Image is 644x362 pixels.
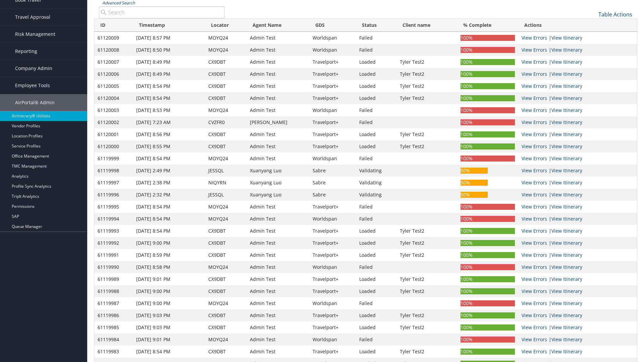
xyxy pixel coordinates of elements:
[133,273,205,285] td: [DATE] 9:01 PM
[247,213,309,225] td: Admin Test
[551,83,582,89] a: View Itinerary Details
[205,334,247,346] td: MOYQ24
[396,19,457,32] th: Client name: activate to sort column ascending
[551,324,582,330] a: View Itinerary Details
[356,273,396,285] td: Loaded
[94,261,133,273] td: 61119990
[133,56,205,68] td: [DATE] 8:49 PM
[94,309,133,321] td: 61119986
[15,60,52,77] span: Company Admin
[94,201,133,213] td: 61119995
[518,309,637,321] td: |
[94,177,133,189] td: 61119997
[133,165,205,177] td: [DATE] 2:49 PM
[396,56,457,68] td: Tyler Test2
[133,153,205,165] td: [DATE] 8:54 PM
[396,92,457,104] td: Tyler Test2
[94,334,133,346] td: 61119984
[518,189,637,201] td: |
[205,92,247,104] td: CX9DBT
[205,32,247,44] td: MOYQ24
[133,225,205,237] td: [DATE] 8:54 PM
[356,165,396,177] td: Validating
[461,107,515,113] div: 100%
[356,334,396,346] td: Failed
[461,192,488,198] div: 50%
[356,309,396,321] td: Loaded
[522,216,547,222] a: View errors
[309,261,356,273] td: Worldspan
[133,189,205,201] td: [DATE] 2:32 PM
[94,128,133,140] td: 61120001
[15,26,55,43] span: Risk Management
[133,213,205,225] td: [DATE] 8:54 PM
[205,273,247,285] td: CX9DBT
[247,140,309,153] td: Admin Test
[461,119,515,125] div: 100%
[551,119,582,125] a: View Itinerary Details
[309,273,356,285] td: Travelport+
[99,6,225,18] input: Advanced Search
[518,261,637,273] td: |
[247,177,309,189] td: Xuanyang Luo
[522,336,547,343] a: View errors
[94,249,133,261] td: 61119991
[15,94,55,111] span: AirPortal® Admin
[94,116,133,128] td: 61120002
[356,56,396,68] td: Loaded
[356,92,396,104] td: Loaded
[309,80,356,92] td: Travelport+
[205,128,247,140] td: CX9DBT
[356,213,396,225] td: Failed
[356,297,396,309] td: Failed
[518,321,637,334] td: |
[133,249,205,261] td: [DATE] 8:59 PM
[518,92,637,104] td: |
[94,92,133,104] td: 61120004
[309,140,356,153] td: Travelport+
[309,285,356,297] td: Travelport+
[551,336,582,343] a: View Itinerary Details
[551,35,582,41] a: View Itinerary Details
[518,225,637,237] td: |
[309,165,356,177] td: Sabre
[518,104,637,116] td: |
[356,19,396,32] th: Status: activate to sort column ascending
[356,32,396,44] td: Failed
[551,131,582,137] a: View Itinerary Details
[309,32,356,44] td: Worldspan
[522,131,547,137] a: View errors
[94,80,133,92] td: 61120005
[247,297,309,309] td: Admin Test
[461,83,515,89] div: 100%
[247,237,309,249] td: Admin Test
[133,261,205,273] td: [DATE] 8:58 PM
[309,201,356,213] td: Travelport+
[309,153,356,165] td: Worldspan
[461,95,515,101] div: 100%
[356,80,396,92] td: Loaded
[461,131,515,137] div: 100%
[94,213,133,225] td: 61119994
[461,168,488,174] div: 50%
[133,104,205,116] td: [DATE] 8:53 PM
[522,35,547,41] a: View errors
[518,177,637,189] td: |
[205,297,247,309] td: MOYQ24
[94,285,133,297] td: 61119988
[205,56,247,68] td: CX9DBT
[461,204,515,210] div: 100%
[356,189,396,201] td: Validating
[356,116,396,128] td: Failed
[247,44,309,56] td: Admin Test
[461,180,488,186] div: 50%
[518,80,637,92] td: |
[205,201,247,213] td: MOYQ24
[461,216,515,222] div: 100%
[551,167,582,174] a: View Itinerary Details
[522,95,547,101] a: View errors
[522,276,547,282] a: View errors
[205,165,247,177] td: JESSQL
[94,273,133,285] td: 61119989
[247,56,309,68] td: Admin Test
